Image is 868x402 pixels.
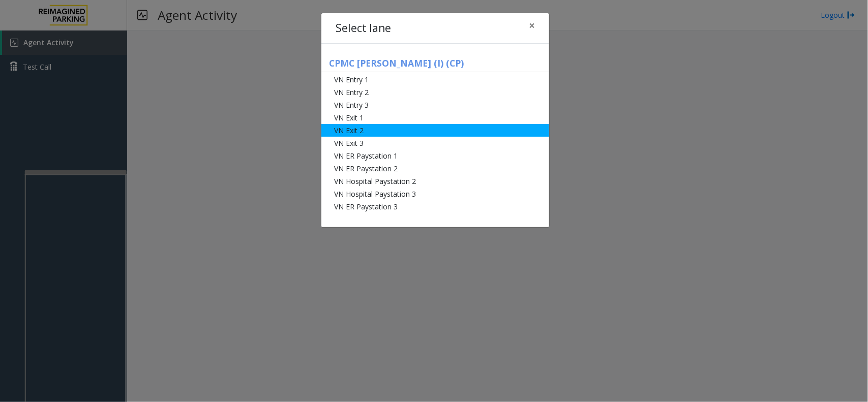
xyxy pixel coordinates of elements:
li: VN Hospital Paystation 3 [321,188,549,200]
h4: Select lane [336,20,391,37]
li: VN Exit 1 [321,111,549,124]
li: VN Hospital Paystation 2 [321,175,549,188]
li: VN Entry 2 [321,86,549,99]
li: VN ER Paystation 3 [321,200,549,213]
li: VN Exit 2 [321,124,549,137]
li: VN Entry 1 [321,73,549,86]
span: × [529,18,535,33]
li: VN Exit 3 [321,137,549,149]
li: VN ER Paystation 2 [321,162,549,175]
h5: CPMC [PERSON_NAME] (I) (CP) [321,58,549,72]
button: Close [522,13,542,38]
li: VN Entry 3 [321,99,549,111]
li: VN ER Paystation 1 [321,149,549,162]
